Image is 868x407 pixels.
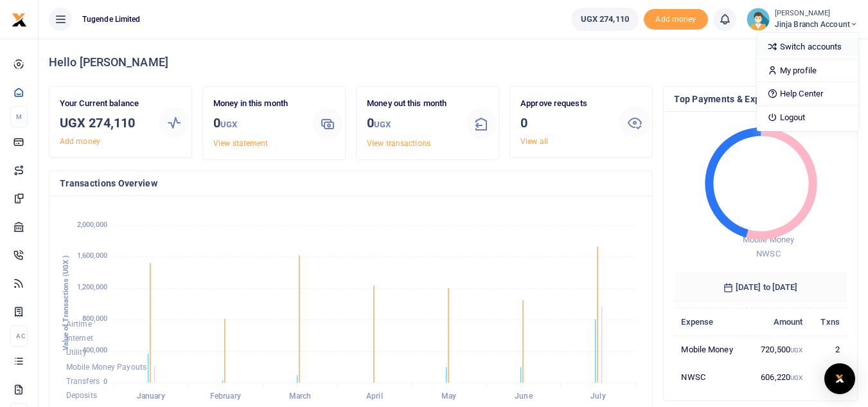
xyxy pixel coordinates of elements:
tspan: 0 [103,377,107,386]
span: UGX 274,110 [581,13,629,26]
a: logo-small logo-large logo-large [12,14,27,24]
p: Your Current balance [60,97,148,111]
tspan: 1,600,000 [77,252,107,260]
a: Logout [757,109,858,127]
a: View statement [213,139,268,148]
a: Help Center [757,85,858,103]
span: Mobile Money [743,235,794,244]
a: View all [520,137,548,146]
img: profile-user [747,8,770,31]
small: UGX [374,120,391,129]
div: Open Intercom Messenger [824,363,855,394]
span: Internet [66,334,93,343]
span: Mobile Money Payouts [66,363,146,372]
td: 606,220 [747,363,810,390]
th: Amount [747,308,810,336]
h4: Transactions Overview [60,176,642,190]
tspan: July [590,392,605,401]
li: M [10,106,28,127]
a: Add money [644,14,708,23]
a: Switch accounts [757,38,858,56]
span: Utility [66,348,87,357]
span: Add money [644,9,708,30]
th: Txns [810,308,847,336]
th: Expense [674,308,747,336]
small: UGX [790,374,802,381]
a: My profile [757,62,858,80]
small: [PERSON_NAME] [775,8,858,19]
tspan: February [210,392,241,401]
text: Value of Transactions (UGX ) [62,255,70,351]
span: NWSC [757,249,781,258]
h6: [DATE] to [DATE] [674,272,847,303]
span: Deposits [66,392,97,401]
small: UGX [790,347,802,354]
h3: 0 [520,113,609,132]
td: 720,500 [747,336,810,363]
li: Ac [10,325,28,347]
h4: Top Payments & Expenses [674,92,847,106]
td: NWSC [674,363,747,390]
h3: 0 [367,113,456,134]
p: Money in this month [213,97,302,111]
td: Mobile Money [674,336,747,363]
td: 1 [810,363,847,390]
tspan: 1,200,000 [77,284,107,292]
span: Tugende Limited [77,14,146,25]
a: UGX 274,110 [571,8,639,31]
tspan: 2,000,000 [77,221,107,229]
tspan: January [137,392,165,401]
small: UGX [220,120,237,129]
tspan: 800,000 [82,314,107,323]
tspan: March [289,392,312,401]
img: logo-small [12,12,27,28]
p: Money out this month [367,97,456,111]
span: Jinja branch account [775,19,858,30]
td: 2 [810,336,847,363]
li: Wallet ballance [566,8,644,31]
h3: 0 [213,113,302,134]
h3: UGX 274,110 [60,113,148,132]
a: profile-user [PERSON_NAME] Jinja branch account [747,8,858,31]
a: View transactions [367,139,430,148]
span: Transfers [66,377,100,386]
h4: Hello [PERSON_NAME] [49,55,858,69]
span: Airtime [66,320,92,329]
a: Add money [60,137,100,146]
p: Approve requests [520,97,609,111]
li: Toup your wallet [644,9,708,30]
tspan: 400,000 [82,346,107,354]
